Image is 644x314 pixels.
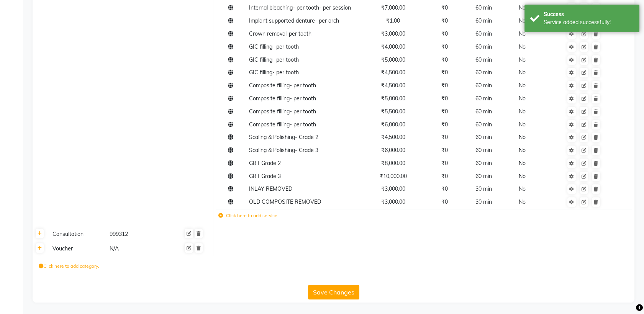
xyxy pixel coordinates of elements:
[475,185,492,192] span: 30 min
[381,134,405,141] span: ₹4,500.00
[441,56,448,63] span: ₹0
[475,17,492,24] span: 60 min
[249,108,316,115] span: Composite filling- per tooth
[519,173,526,180] span: No
[308,285,359,299] button: Save Changes
[441,95,448,102] span: ₹0
[519,30,526,37] span: No
[475,43,492,50] span: 60 min
[249,121,316,128] span: Composite filling- per tooth
[441,17,448,24] span: ₹0
[475,69,492,76] span: 60 min
[519,185,526,192] span: No
[381,198,405,205] span: ₹3,000.00
[475,134,492,141] span: 60 min
[218,212,277,219] label: Click here to add service
[249,56,299,63] span: GIC filling- per tooth
[519,82,526,89] span: No
[475,4,492,11] span: 60 min
[441,147,448,154] span: ₹0
[519,108,526,115] span: No
[49,244,106,253] div: Voucher
[49,229,106,239] div: Consultation
[441,43,448,50] span: ₹0
[386,17,400,24] span: ₹1.00
[441,108,448,115] span: ₹0
[249,43,299,50] span: GIC filling- per tooth
[441,30,448,37] span: ₹0
[441,134,448,141] span: ₹0
[475,160,492,167] span: 60 min
[381,185,405,192] span: ₹3,000.00
[109,244,165,253] div: N/A
[441,185,448,192] span: ₹0
[109,229,165,239] div: 999312
[544,18,634,26] div: Service added successfully!
[381,82,405,89] span: ₹4,500.00
[475,121,492,128] span: 60 min
[441,121,448,128] span: ₹0
[249,30,311,37] span: Crown removal-per tooth
[519,198,526,205] span: No
[249,82,316,89] span: Composite filling- per tooth
[249,134,318,141] span: Scaling & Polishing- Grade 2
[381,147,405,154] span: ₹6,000.00
[475,108,492,115] span: 60 min
[475,82,492,89] span: 60 min
[441,4,448,11] span: ₹0
[441,160,448,167] span: ₹0
[381,69,405,76] span: ₹4,500.00
[39,263,99,270] label: Click here to add category.
[441,173,448,180] span: ₹0
[475,95,492,102] span: 60 min
[519,121,526,128] span: No
[441,69,448,76] span: ₹0
[519,160,526,167] span: No
[249,147,318,154] span: Scaling & Polishing- Grade 3
[381,160,405,167] span: ₹8,000.00
[475,56,492,63] span: 60 min
[519,43,526,50] span: No
[381,108,405,115] span: ₹5,500.00
[519,95,526,102] span: No
[441,82,448,89] span: ₹0
[249,173,281,180] span: GBT Grade 3
[381,4,405,11] span: ₹7,000.00
[381,121,405,128] span: ₹6,000.00
[381,43,405,50] span: ₹4,000.00
[475,147,492,154] span: 60 min
[441,198,448,205] span: ₹0
[519,17,526,24] span: No
[381,95,405,102] span: ₹5,000.00
[519,134,526,141] span: No
[249,95,316,102] span: Composite filling- per tooth
[380,173,407,180] span: ₹10,000.00
[249,185,292,192] span: INLAY REMOVED
[381,56,405,63] span: ₹5,000.00
[544,10,634,18] div: Success
[249,198,321,205] span: OLD COMPOSITE REMOVED
[475,173,492,180] span: 60 min
[249,4,351,11] span: Internal bleaching- per tooth- per session
[381,30,405,37] span: ₹3,000.00
[519,4,526,11] span: No
[249,17,339,24] span: Implant supported denture- per arch
[249,69,299,76] span: GIC filling- per tooth
[519,147,526,154] span: No
[249,160,281,167] span: GBT Grade 2
[519,69,526,76] span: No
[475,198,492,205] span: 30 min
[519,56,526,63] span: No
[475,30,492,37] span: 60 min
